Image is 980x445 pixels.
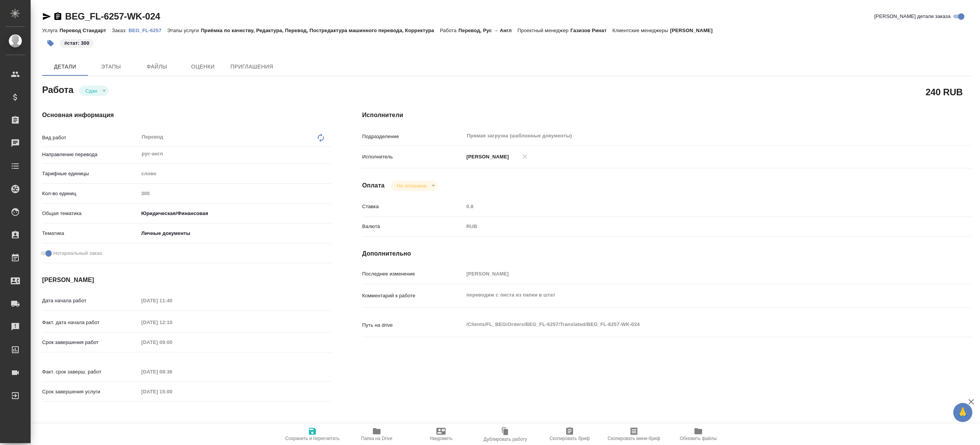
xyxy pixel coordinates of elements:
div: Сдан [79,86,109,96]
span: Приглашения [230,62,273,72]
h2: Работа [42,82,73,96]
h4: Основная информация [42,111,332,120]
h4: Исполнители [362,111,972,120]
p: Факт. срок заверш. работ [42,368,139,376]
span: Папка на Drive [361,436,392,441]
p: Перевод, Рус → Англ [459,28,518,33]
p: Тематика [42,230,139,237]
p: Вид работ [42,134,139,142]
p: Приёмка по качеству, Редактура, Перевод, Постредактура машинного перевода, Корректура [201,28,440,33]
h4: Дополнительно [362,249,972,258]
p: Проектный менеджер [518,28,570,33]
button: 🙏 [953,403,972,422]
span: [PERSON_NAME] детали заказа [874,13,951,20]
p: [PERSON_NAME] [464,153,509,161]
span: стат: 300 [59,39,95,46]
button: Дублировать работу [473,424,537,445]
a: BEG_FL-6257-WK-024 [65,11,160,21]
a: BEG_FL-6257 [129,27,167,33]
input: Пустое поле [139,188,332,199]
input: Пустое поле [139,366,206,377]
textarea: /Clients/FL_BEG/Orders/BEG_FL-6257/Translated/BEG_FL-6257-WK-024 [464,318,921,331]
h4: [PERSON_NAME] [42,275,332,285]
button: Сохранить и пересчитать [280,424,345,445]
p: Общая тематика [42,210,139,217]
button: Скопировать ссылку для ЯМессенджера [42,12,51,21]
textarea: переводим с листа из папки в штат [464,289,921,302]
p: BEG_FL-6257 [129,28,167,33]
input: Пустое поле [464,268,921,279]
span: Файлы [139,62,175,72]
p: Направление перевода [42,151,139,158]
button: Уведомить [409,424,473,445]
span: 🙏 [956,404,969,421]
span: Дублировать работу [483,437,527,442]
p: Работа [440,28,459,33]
span: Оценки [185,62,221,72]
p: Этапы услуги [167,28,201,33]
span: Детали [47,62,83,72]
div: Юридическая/Финансовая [139,207,332,220]
button: Скопировать ссылку [53,12,62,21]
p: #стат: 300 [64,39,89,47]
p: Валюта [362,223,464,230]
input: Пустое поле [139,386,206,397]
h4: Оплата [362,181,385,190]
button: Не оплачена [395,183,429,189]
div: Личные документы [139,227,332,240]
p: Путь на drive [362,321,464,329]
div: слово [139,167,332,180]
button: Обновить файлы [666,424,730,445]
p: Исполнитель [362,153,464,161]
input: Пустое поле [139,295,206,306]
span: Сохранить и пересчитать [285,436,340,441]
button: Скопировать мини-бриф [602,424,666,445]
span: Нотариальный заказ [53,249,102,257]
p: Газизов Ринат [570,28,612,33]
p: [PERSON_NAME] [670,28,719,33]
button: Папка на Drive [345,424,409,445]
h2: 240 RUB [926,85,963,98]
p: Срок завершения работ [42,339,139,346]
span: Скопировать мини-бриф [608,436,660,441]
p: Дата начала работ [42,297,139,305]
p: Тарифные единицы [42,170,139,178]
p: Факт. дата начала работ [42,319,139,326]
p: Перевод Стандарт [59,28,112,33]
input: Пустое поле [139,317,206,328]
div: Сдан [391,181,438,191]
button: Добавить тэг [42,35,59,52]
p: Услуга [42,28,59,33]
p: Срок завершения услуги [42,388,139,396]
p: Ставка [362,203,464,210]
p: Комментарий к работе [362,292,464,300]
p: Кол-во единиц [42,190,139,197]
span: Скопировать бриф [549,436,590,441]
p: Клиентские менеджеры [612,28,670,33]
span: Уведомить [430,436,452,441]
input: Пустое поле [464,201,921,212]
span: Обновить файлы [680,436,717,441]
button: Сдан [83,88,100,94]
p: Последнее изменение [362,270,464,278]
div: RUB [464,220,921,233]
button: Скопировать бриф [537,424,602,445]
p: Подразделение [362,133,464,140]
input: Пустое поле [139,337,206,348]
span: Этапы [93,62,129,72]
p: Заказ: [112,28,128,33]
